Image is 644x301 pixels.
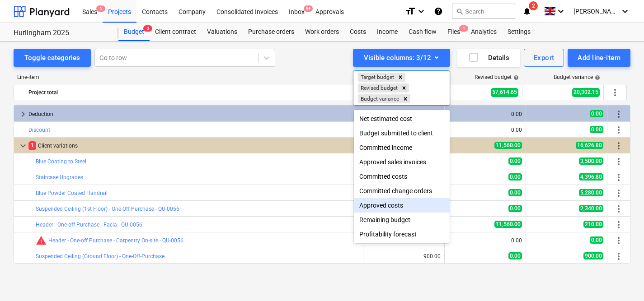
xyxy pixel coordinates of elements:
iframe: Chat Widget [599,258,644,301]
div: Budget submitted to client [354,126,450,140]
div: Budget variance [358,94,400,103]
div: Profitability forecast [354,227,450,241]
div: Approved costs [354,198,450,213]
div: Committed income [354,140,450,155]
div: Remove Target budget [395,73,405,82]
div: Committed change orders [354,184,450,198]
div: Remove Revised budget [399,83,409,93]
div: Remove Budget variance [400,94,410,103]
div: Net estimated cost [354,111,450,126]
div: Committed costs [354,169,450,184]
div: Target budget [358,73,395,82]
div: Revised budget [358,83,399,93]
div: Approved sales invoices [354,155,450,169]
div: Remaining budget [354,213,450,227]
